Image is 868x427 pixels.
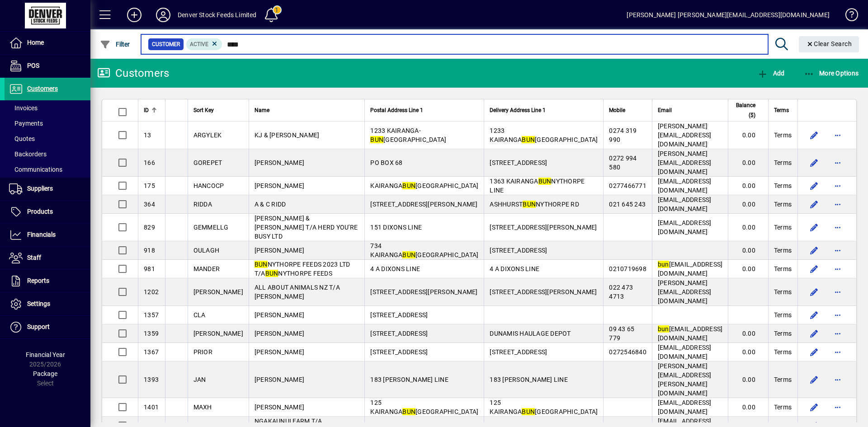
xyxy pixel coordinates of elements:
[5,162,90,177] a: Communications
[728,343,768,361] td: 0.00
[774,181,792,190] span: Terms
[522,408,535,415] em: BUN
[774,223,792,232] span: Terms
[27,254,41,261] span: Staff
[728,324,768,343] td: 0.00
[193,330,243,337] span: [PERSON_NAME]
[658,178,712,194] span: [EMAIL_ADDRESS][DOMAIN_NAME]
[370,201,477,208] span: [STREET_ADDRESS][PERSON_NAME]
[774,131,792,140] span: Terms
[490,288,597,296] span: [STREET_ADDRESS][PERSON_NAME]
[144,376,159,383] span: 1393
[658,105,672,115] span: Email
[774,105,789,115] span: Terms
[807,285,821,299] button: Edit
[609,284,633,300] span: 022 473 4713
[490,399,598,415] span: 125 KAIRANGA [GEOGRAPHIC_DATA]
[9,104,38,112] span: Invoices
[5,146,90,162] a: Backorders
[802,65,861,81] button: More Options
[144,159,155,166] span: 166
[609,105,646,115] div: Mobile
[255,330,304,337] span: [PERSON_NAME]
[807,400,821,414] button: Edit
[490,330,571,337] span: DUNAMIS HAULAGE DEPOT
[830,197,845,211] button: More options
[193,376,206,383] span: JAN
[757,70,784,77] span: Add
[255,404,304,411] span: [PERSON_NAME]
[490,105,546,115] span: Delivery Address Line 1
[255,131,320,139] span: KJ & [PERSON_NAME]
[193,105,214,115] span: Sort Key
[807,197,821,211] button: Edit
[144,201,155,208] span: 364
[5,201,90,223] a: Products
[774,329,792,338] span: Terms
[5,178,90,200] a: Suppliers
[490,178,585,194] span: 1363 KAIRANGA NYTHORPE LINE
[255,182,304,189] span: [PERSON_NAME]
[658,261,669,268] em: bun
[144,288,159,296] span: 1202
[799,36,859,52] button: Clear
[5,316,90,338] a: Support
[100,41,130,48] span: Filter
[807,128,821,142] button: Edit
[728,241,768,260] td: 0.00
[774,246,792,255] span: Terms
[658,122,712,148] span: [PERSON_NAME][EMAIL_ADDRESS][DOMAIN_NAME]
[658,261,723,277] span: [EMAIL_ADDRESS][DOMAIN_NAME]
[255,215,358,240] span: [PERSON_NAME] & [PERSON_NAME] T/A HERD YOU'RE BUSY LTD
[734,100,755,120] span: Balance ($)
[755,65,787,81] button: Add
[33,370,57,377] span: Package
[538,178,552,185] em: BUN
[658,279,712,305] span: [PERSON_NAME][EMAIL_ADDRESS][DOMAIN_NAME]
[830,243,845,258] button: More options
[193,348,212,356] span: PRIOR
[658,325,669,333] em: bun
[728,260,768,278] td: 0.00
[27,208,53,215] span: Products
[9,120,43,127] span: Payments
[807,308,821,322] button: Edit
[5,247,90,269] a: Staff
[27,277,49,284] span: Reports
[144,105,160,115] div: ID
[774,310,792,319] span: Terms
[830,220,845,235] button: More options
[255,201,286,208] span: A & C RIDD
[609,105,625,115] span: Mobile
[9,166,62,173] span: Communications
[370,311,428,319] span: [STREET_ADDRESS]
[830,285,845,299] button: More options
[774,375,792,384] span: Terms
[807,345,821,359] button: Edit
[402,251,415,258] em: BUN
[26,351,65,358] span: Financial Year
[265,270,278,277] em: BUN
[609,127,637,143] span: 0274 319 990
[774,403,792,412] span: Terms
[658,150,712,175] span: [PERSON_NAME][EMAIL_ADDRESS][DOMAIN_NAME]
[658,196,712,212] span: [EMAIL_ADDRESS][DOMAIN_NAME]
[193,182,224,189] span: HANCOCP
[807,178,821,193] button: Edit
[144,131,151,139] span: 13
[255,247,304,254] span: [PERSON_NAME]
[144,348,159,356] span: 1367
[804,70,859,77] span: More Options
[774,264,792,273] span: Terms
[370,127,446,143] span: 1233 KAIRANGA- [GEOGRAPHIC_DATA]
[120,7,149,23] button: Add
[830,400,845,414] button: More options
[728,122,768,149] td: 0.00
[658,399,712,415] span: [EMAIL_ADDRESS][DOMAIN_NAME]
[402,408,415,415] em: BUN
[728,214,768,241] td: 0.00
[830,308,845,322] button: More options
[658,344,712,360] span: [EMAIL_ADDRESS][DOMAIN_NAME]
[255,159,304,166] span: [PERSON_NAME]
[830,155,845,170] button: More options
